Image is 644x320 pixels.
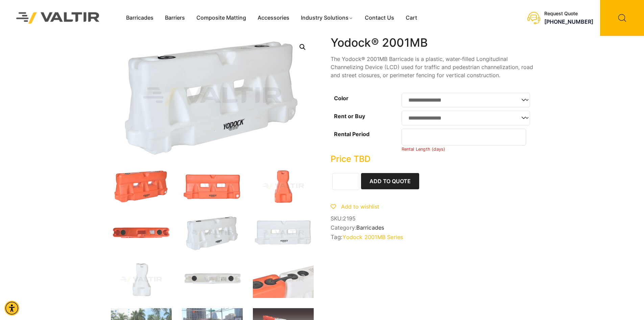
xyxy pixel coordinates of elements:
[331,154,371,164] bdi: Price TBD
[331,234,533,240] span: Tag:
[253,261,314,298] img: Close-up of two connected plastic containers, one orange and one white, featuring black caps and ...
[191,13,252,23] a: Composite Matting
[402,129,526,146] input: Number
[253,215,314,251] img: A white plastic barrier with two rectangular openings, featuring the brand name "Yodock" and a logo.
[182,168,243,205] img: An orange traffic barrier with two rectangular openings and a logo, designed for road safety and ...
[4,301,19,316] div: Accessibility Menu
[331,36,533,50] h1: Yodock® 2001MB
[331,225,533,231] span: Category:
[182,215,243,251] img: A white plastic barrier with a textured surface, designed for traffic control or safety purposes.
[331,127,402,154] th: Rental Period
[7,3,109,32] img: Valtir Rentals
[544,18,593,25] a: call (888) 496-3625
[402,147,446,152] small: Rental Length (days)
[111,168,172,205] img: 2001MB_Org_3Q.jpg
[361,173,419,189] button: Add to Quote
[331,215,533,222] span: SKU:
[544,11,593,17] div: Request Quote
[359,13,400,23] a: Contact Us
[400,13,423,23] a: Cart
[332,173,359,190] input: Product quantity
[182,261,243,298] img: A white plastic tank with two black caps and a label on the side, viewed from above.
[111,261,172,298] img: A white plastic container with a unique shape, likely used for storage or dispensing liquids.
[120,13,159,23] a: Barricades
[252,13,295,23] a: Accessories
[334,113,365,120] label: Rent or Buy
[356,224,384,231] a: Barricades
[334,95,349,102] label: Color
[331,203,379,210] a: Add to wishlist
[341,203,379,210] span: Add to wishlist
[342,234,403,240] a: Yodock 2001MB Series
[343,215,356,222] span: 2195
[159,13,191,23] a: Barriers
[296,41,309,53] a: Open this option
[111,215,172,251] img: An orange plastic dock float with two circular openings and a rectangular label on top.
[253,168,314,205] img: An orange traffic cone with a wide base and a tapered top, designed for road safety and traffic m...
[295,13,359,23] a: Industry Solutions
[331,55,533,79] p: The Yodock® 2001MB Barricade is a plastic, water-filled Longitudinal Channelizing Device (LCD) us...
